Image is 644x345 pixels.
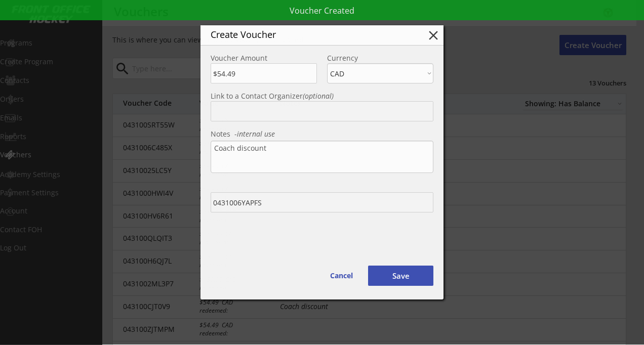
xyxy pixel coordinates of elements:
em: (optional) [303,91,334,101]
button: Cancel [320,266,363,286]
em: internal use [237,129,275,139]
div: Create Voucher [211,30,410,39]
button: close [426,28,441,43]
button: Save [368,266,433,286]
div: Currency [327,55,433,62]
div: Voucher Amount [211,55,317,62]
div: Notes - [211,131,433,138]
div: Link to a Contact Organizer [211,93,433,100]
